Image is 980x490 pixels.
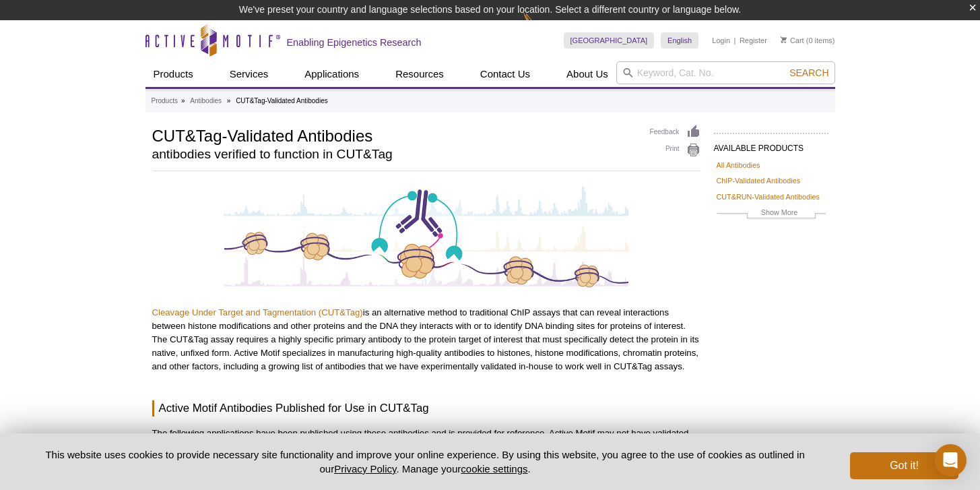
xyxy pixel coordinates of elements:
a: Services [222,61,277,87]
input: Keyword, Cat. No. [616,61,835,84]
div: Open Intercom Messenger [934,444,967,477]
a: Show More [717,206,826,222]
img: Your Cart [781,36,787,43]
h2: AVAILABLE PRODUCTS [714,133,828,157]
h3: Active Motif Antibodies Published for Use in CUT&Tag [152,400,700,417]
p: is an alternative method to traditional ChIP assays that can reveal interactions between histone ... [152,306,700,373]
h1: CUT&Tag-Validated Antibodies [152,125,636,145]
a: [GEOGRAPHIC_DATA] [564,32,655,49]
li: » [227,97,231,104]
li: | [734,32,736,49]
a: About Us [558,61,616,87]
a: ChIP-Validated Antibodies [717,175,801,187]
button: Search [785,67,832,79]
a: Login [712,36,730,45]
h2: antibodies verified to function in CUT&Tag [152,148,636,160]
a: All Antibodies [717,159,760,171]
a: Applications [296,61,367,87]
span: Search [789,67,828,78]
button: Got it! [850,452,958,479]
li: » [181,97,185,104]
a: Cleavage Under Target and Tagmentation (CUT&Tag) [152,307,363,317]
a: Products [152,95,178,107]
p: This website uses cookies to provide necessary site functionality and improve your online experie... [22,448,828,476]
a: Cart [781,36,804,45]
li: (0 items) [781,32,835,49]
h2: Enabling Epigenetics Research [287,36,422,49]
a: Antibodies [190,95,222,107]
a: Privacy Policy [334,463,396,474]
img: Change Here [523,10,558,42]
a: Contact Us [472,61,538,87]
a: Register [740,36,767,45]
a: Print [650,143,700,158]
img: CUT&Tag [224,185,628,288]
p: The following applications have been published using these antibodies and is provided for referen... [152,427,700,454]
button: cookie settings [461,463,527,474]
li: CUT&Tag-Validated Antibodies [236,97,328,104]
a: English [661,32,698,49]
a: CUT&RUN-Validated Antibodies [717,191,820,203]
a: Feedback [650,125,700,140]
a: Products [145,61,201,87]
a: Resources [387,61,452,87]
